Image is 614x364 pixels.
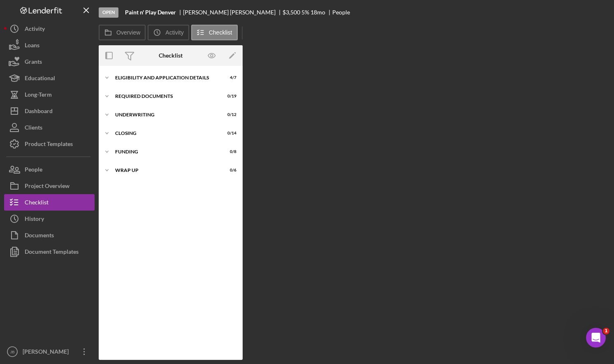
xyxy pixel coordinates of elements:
div: Eligibility and Application Details [115,75,216,80]
div: FUNDING [115,149,216,154]
div: Educational [25,70,55,88]
div: People [332,9,350,16]
button: Checklist [4,194,95,211]
button: Long-Term [4,86,95,103]
div: Dashboard [25,103,53,121]
div: History [25,211,44,229]
div: Clients [25,119,42,138]
div: Wrap Up [115,168,216,173]
div: 18 mo [310,9,325,16]
button: Activity [148,25,189,40]
label: Activity [165,29,183,36]
div: 5 % [301,9,309,16]
div: REQUIRED DOCUMENTS [115,94,216,99]
button: Dashboard [4,103,95,119]
div: Project Overview [25,178,70,196]
button: Educational [4,70,95,86]
div: Activity [25,21,45,39]
div: [PERSON_NAME] [PERSON_NAME] [183,9,283,16]
span: $3,500 [283,9,300,16]
label: Checklist [209,29,232,36]
button: Grants [4,53,95,70]
div: UNDERWRITING [115,112,216,117]
div: 0 / 8 [222,149,236,154]
button: Clients [4,119,95,136]
b: Paint n' Play Denver [125,9,176,16]
div: 0 / 12 [222,112,236,117]
div: [PERSON_NAME] [21,343,74,362]
text: JB [10,350,14,354]
div: Loans [25,37,39,56]
div: CLOSING [115,131,216,136]
div: Document Templates [25,243,79,262]
span: 1 [603,328,609,334]
button: Activity [4,21,95,37]
button: Project Overview [4,178,95,194]
button: People [4,161,95,178]
div: Open [99,7,118,18]
button: Overview [99,25,146,40]
div: 0 / 14 [222,131,236,136]
div: Product Templates [25,136,73,154]
div: People [25,161,42,180]
button: Loans [4,37,95,53]
iframe: Intercom live chat [586,328,606,348]
label: Overview [116,29,140,36]
div: Grants [25,53,42,72]
div: Checklist [25,194,49,213]
button: JB[PERSON_NAME] [4,343,95,360]
button: Document Templates [4,243,95,260]
button: History [4,211,95,227]
div: Checklist [159,52,183,59]
div: Long-Term [25,86,52,105]
div: 0 / 6 [222,168,236,173]
button: Product Templates [4,136,95,152]
div: Documents [25,227,54,246]
div: 4 / 7 [222,75,236,80]
button: Checklist [191,25,238,40]
button: Documents [4,227,95,243]
div: 0 / 19 [222,94,236,99]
